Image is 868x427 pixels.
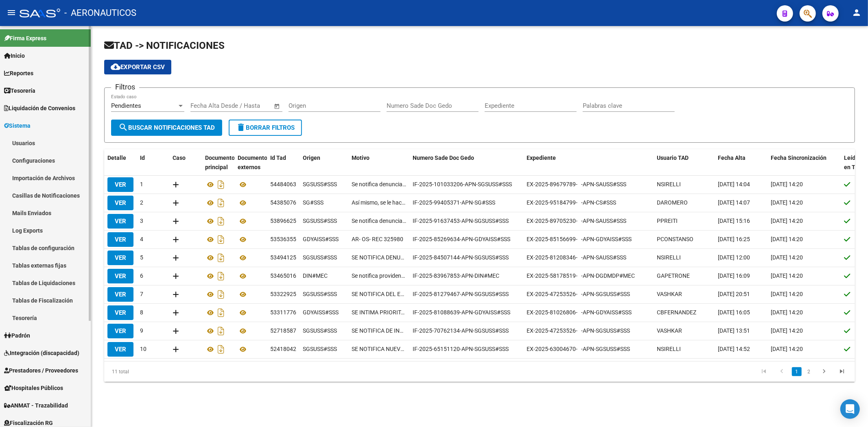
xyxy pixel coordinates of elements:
[413,236,510,242] span: IF-2025-85269634-APN-GDYAISS#SSS
[654,149,715,176] datatable-header-cell: Usuario TAD
[803,365,815,379] li: page 2
[236,124,295,131] span: Borrar Filtros
[303,236,339,242] span: GDYAISS#SSS
[715,149,767,176] datatable-header-cell: Fecha Alta
[413,218,509,224] span: IF-2025-91637453-APN-SGSUSS#SSS
[104,60,171,74] button: Exportar CSV
[115,236,126,243] span: VER
[140,327,143,334] span: 9
[527,181,626,187] span: EX-2025-89679789- -APN-SAUSS#SSS
[352,180,406,189] span: Se notifica denuncia realizada por el afiliado CUIL 20-17264885-2 por motivo ATENCION INTEGRAL PL...
[111,63,165,71] span: Exportar CSV
[413,346,509,352] span: IF-2025-65151120-APN-SGSUSS#SSS
[718,272,750,279] span: [DATE] 16:09
[115,291,126,298] span: VER
[791,365,803,379] li: page 1
[527,346,630,352] span: EX-2025-63004670- -APN-SGSUSS#SSS
[270,199,296,206] span: 54385076
[4,86,35,95] span: Tesorería
[273,102,282,111] button: Open calendar
[202,149,234,176] datatable-header-cell: Documento principal
[352,235,403,244] span: AR- OS- REC 325980
[303,199,324,206] span: SG#SSS
[270,181,296,187] span: 54484063
[4,69,33,78] span: Reportes
[816,367,832,376] a: go to next page
[4,366,78,375] span: Prestadores / Proveedores
[267,149,300,176] datatable-header-cell: Id Tad
[107,232,133,247] button: VER
[111,120,222,136] button: Buscar Notificaciones TAD
[137,149,169,176] datatable-header-cell: Id
[718,309,750,316] span: [DATE] 16:05
[216,178,226,191] i: Descargar documento
[527,236,632,242] span: EX-2025-85156699- -APN-GDYAISS#SSS
[173,155,186,161] span: Caso
[657,272,690,279] span: GAPETRONE
[115,199,126,207] span: VER
[107,287,133,302] button: VER
[4,331,30,340] span: Padrón
[140,291,143,297] span: 7
[352,253,406,262] span: SE NOTIFICA DENUNCIA 1. RESOL. 951/25-SSSALUD-.
[771,291,803,297] span: [DATE] 14:20
[718,254,750,261] span: [DATE] 12:00
[657,181,681,187] span: NSIRELLI
[771,155,826,161] span: Fecha Sincronización
[7,8,16,17] mat-icon: menu
[771,327,803,334] span: [DATE] 14:20
[205,155,235,170] span: Documento principal
[300,149,348,176] datatable-header-cell: Origen
[413,291,509,297] span: IF-2025-81279467-APN-SGSUSS#SSS
[64,4,136,22] span: - AERONAUTICOS
[4,349,79,357] span: Integración (discapacidad)
[352,344,406,354] span: SE NOTIFICA NUEVO PROCEDIMIENTO DE DENUNCIAS RESOLUCION 951/25 SSSALUD.
[107,155,126,161] span: Detalle
[115,218,126,225] span: VER
[527,218,626,224] span: EX-2025-89705230- -APN-SAUSS#SSS
[270,155,286,161] span: Id Tad
[771,199,803,206] span: [DATE] 14:20
[527,199,616,206] span: EX-2025-95184799- -APN-CS#SSS
[216,215,226,228] i: Descargar documento
[140,218,143,224] span: 3
[140,346,146,352] span: 10
[352,155,370,161] span: Motivo
[270,272,296,279] span: 53465016
[115,309,126,316] span: VER
[216,306,226,319] i: Descargar documento
[352,198,406,207] span: Así mismo, se le hace saber que toda presentación deberá ser remitida vía Plataforma “Trámites a ...
[104,40,225,51] span: TAD -> NOTIFICACIONES
[216,325,226,338] i: Descargar documento
[771,309,803,316] span: [DATE] 14:20
[229,120,302,136] button: Borrar Filtros
[107,324,133,338] button: VER
[270,236,296,242] span: 53536355
[107,196,133,210] button: VER
[303,309,339,316] span: GDYAISS#SSS
[413,272,499,279] span: IF-2025-83967853-APN-DIN#MEC
[767,149,841,176] datatable-header-cell: Fecha Sincronización
[115,346,126,353] span: VER
[771,272,803,279] span: [DATE] 14:20
[771,181,803,187] span: [DATE] 14:20
[834,367,850,376] a: go to last page
[216,288,226,301] i: Descargar documento
[190,102,223,109] input: Fecha inicio
[140,236,143,242] span: 4
[352,308,406,317] span: SE INTIMA PRIORITARIAMENTE PARA QUE EN EL PLAZO ESTIPULADO EN INFORME 81085933 SE PROCEDA A LA PR...
[107,269,133,283] button: VER
[523,149,654,176] datatable-header-cell: Expediente
[657,155,689,161] span: Usuario TAD
[657,218,678,224] span: PPREITI
[657,236,693,242] span: PCONSTANSO
[718,346,750,352] span: [DATE] 14:52
[718,218,750,224] span: [DATE] 15:16
[413,309,510,316] span: IF-2025-81088639-APN-GDYAISS#SSS
[527,155,556,161] span: Expediente
[718,181,750,187] span: [DATE] 14:04
[107,177,133,192] button: VER
[527,254,626,261] span: EX-2025-81208346- -APN-SAUSS#SSS
[352,326,406,335] span: SE NOTIFICA DE INFORME DE READECUACION.
[140,272,143,279] span: 6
